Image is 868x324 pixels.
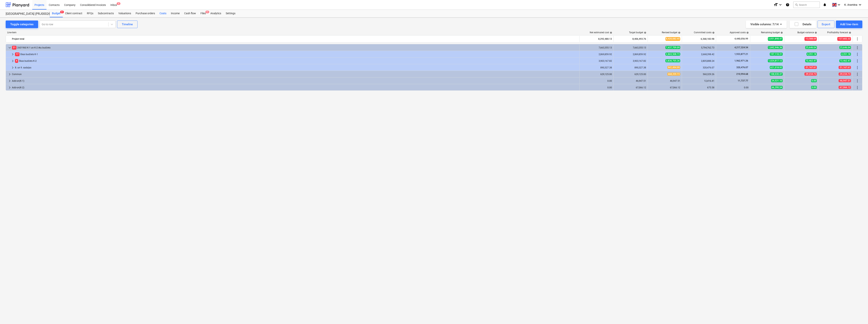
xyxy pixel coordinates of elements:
span: More actions [855,59,860,63]
i: format_size [774,2,778,7]
div: Analytics [208,10,223,17]
div: 7,663,355.13 [581,46,612,49]
div: Committed costs [694,31,715,34]
span: More actions [855,37,860,41]
span: 0.00 [811,79,817,82]
div: 3,903,167.82 [581,60,612,62]
span: 210,994.68 [736,73,748,75]
span: More actions [855,52,860,57]
span: help [643,32,646,34]
span: 2,051,898.47 [768,37,783,41]
span: -51,167.61 [839,66,851,69]
span: 6 [117,2,120,5]
span: help [814,32,817,34]
span: -39,234.73 [839,73,851,76]
span: search [795,3,798,6]
div: 2601960 K-1 un K-2 ēku budžets [12,45,578,51]
span: 320,476.07 [736,66,748,69]
div: 675.58 [683,86,714,89]
span: 4,217,324.54 [734,46,748,49]
div: 5,794,762.73 [683,46,714,49]
span: 621,018.92 [770,66,783,69]
span: More actions [855,72,860,77]
div: Toggle categories [10,22,34,27]
span: More actions [855,65,860,70]
div: Files [198,10,208,17]
span: -51,167.61 [804,66,817,69]
span: 25,646.04 [805,46,817,49]
div: 629,125.00 [615,73,646,76]
button: Toggle categories [6,21,38,28]
a: Cash flow [182,10,198,17]
span: help [746,32,749,34]
span: 3,830,705.36 [665,59,680,62]
div: Valuations [116,10,133,17]
span: keyboard_arrow_right [7,79,12,83]
span: -67,066.12 [839,86,851,89]
span: 9+ [205,11,209,13]
div: Project total [12,36,578,42]
span: 1,842,946.36 [768,46,783,49]
div: 3,903,167.82 [615,60,646,62]
span: More actions [855,79,860,83]
a: Costs [157,10,169,17]
span: K. Aramina [844,3,857,6]
div: Line-item [6,31,580,34]
div: 7,663,355.13 [615,46,646,49]
div: Income [169,10,182,17]
span: -13,588.69 [804,37,817,41]
div: 0.00 [718,86,748,89]
span: 941,494.99 [667,66,680,69]
span: keyboard_arrow_right [10,52,15,57]
button: Timeline [117,21,138,28]
div: 8,292,480.13 [581,36,612,42]
span: 7,637,709.09 [665,46,680,49]
div: Profitability forecast [827,31,851,34]
button: Export [818,21,835,28]
i: keyboard_arrow_down [837,2,841,7]
button: Details [790,21,816,28]
button: Search [793,2,820,8]
span: 108,030.47 [770,73,783,76]
span: 11,737.77 [737,79,748,82]
span: 4,440,056.99 [734,37,748,40]
a: Files9+ [198,10,208,17]
span: help [848,32,851,34]
span: help [677,32,680,34]
div: Client contract [63,10,85,17]
span: 17 [15,52,20,56]
span: help [780,32,783,34]
div: Approved costs [730,31,749,34]
i: keyboard_arrow_down [858,2,862,7]
span: 72,462.47 [805,59,817,62]
span: keyboard_arrow_down [7,45,12,50]
span: 1,933,877.21 [734,53,748,55]
div: 2,869,859.92 [615,53,646,56]
span: 4,351.18 [807,53,817,56]
div: Add line-item [840,22,858,27]
a: Subcontracts [96,10,116,17]
div: Add-on(K-1) [12,78,578,84]
div: Ēkas budžets K-1 [15,51,578,57]
a: Purchase orders [133,10,157,17]
div: RFQs [85,10,96,17]
button: Add line-item [836,21,862,28]
i: keyboard_arrow_down [778,2,783,7]
div: 67,066.12 [615,86,646,89]
span: More actions [855,45,860,50]
span: keyboard_arrow_right [7,72,12,77]
div: Chat Widget [849,306,868,324]
span: -46,947.51 [839,79,851,82]
span: 66,390.54 [771,86,783,89]
div: Visible columns : 7/14 [750,22,782,27]
span: 4 [15,59,18,63]
div: 629,125.00 [581,73,612,76]
a: Settings [223,10,238,17]
span: 9+ [60,11,64,13]
div: Timeline [122,22,133,27]
div: 2,668,398.42 [683,53,714,56]
span: 25,646.04 [839,46,851,49]
span: -39,234.73 [804,73,817,76]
